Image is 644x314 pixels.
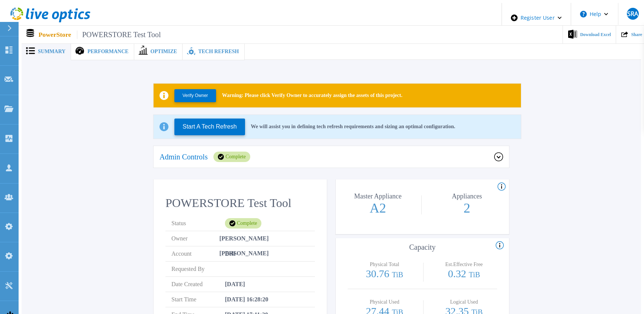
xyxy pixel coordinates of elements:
[77,30,161,39] span: POWERSTORE Test Tool
[433,300,496,305] p: Logical Used
[580,32,611,37] span: Download Excel
[427,193,507,200] p: Appliances
[165,196,315,210] h2: POWERSTORE Test Tool
[251,124,455,130] p: We will assist you in defining tech refresh requirements and sizing an optimal configuration.
[392,271,403,279] span: TiB
[225,277,245,292] span: [DATE]
[171,262,225,276] span: Requested By
[87,49,128,54] span: Performance
[502,3,571,33] div: Register User
[171,292,225,307] span: Start Time
[174,119,245,135] button: Start A Tech Refresh
[171,277,225,292] span: Date Created
[351,269,418,280] p: 30.76
[39,30,161,39] p: PowerStore
[336,201,419,215] p: A2
[225,246,235,261] span: Dell
[213,152,250,162] div: Complete
[160,153,207,161] p: Admin Controls
[631,32,642,37] span: Share
[469,271,480,279] span: TiB
[338,193,418,200] p: Master Appliance
[151,49,177,54] span: Optimize
[171,246,225,261] span: Account
[225,218,261,229] div: Complete
[171,216,225,231] span: Status
[353,300,416,305] p: Physical Used
[219,231,309,246] span: [PERSON_NAME] [PERSON_NAME]
[222,93,402,98] p: Warning: Please click Verify Owner to accurately assign the assets of this project.
[171,231,219,246] span: Owner
[174,89,216,102] button: Verify Owner
[425,201,509,215] p: 2
[225,292,268,307] span: [DATE] 16:28:20
[353,262,416,267] p: Physical Total
[627,11,638,17] span: SRA
[571,3,618,25] button: Help
[433,262,496,267] p: Est.Effective Free
[3,3,641,295] div: ,
[198,49,239,54] span: Tech Refresh
[38,49,65,54] span: Summary
[431,269,497,280] p: 0.32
